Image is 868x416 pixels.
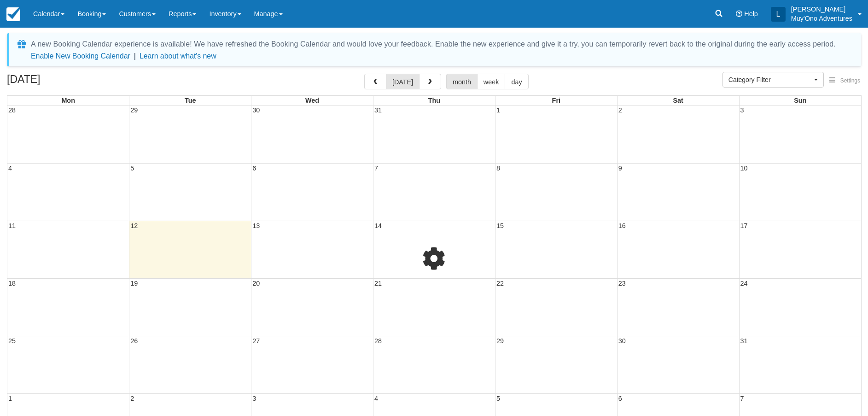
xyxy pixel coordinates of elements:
[251,222,261,229] span: 13
[618,164,623,172] span: 9
[740,337,749,345] span: 31
[505,74,528,89] button: day
[7,280,17,287] span: 18
[495,337,505,345] span: 29
[6,7,20,21] img: checkfront-main-nav-mini-logo.png
[7,222,17,229] span: 11
[618,280,627,287] span: 23
[744,10,758,18] span: Help
[736,11,742,17] i: Help
[722,72,824,88] button: Category Filter
[373,395,379,402] span: 4
[129,106,139,114] span: 29
[373,222,383,229] span: 14
[134,52,136,60] span: |
[251,395,257,402] span: 3
[740,222,749,229] span: 17
[618,222,627,229] span: 16
[7,164,13,172] span: 4
[771,7,786,22] div: L
[7,74,123,91] h2: [DATE]
[740,106,745,114] span: 3
[373,280,383,287] span: 21
[840,77,860,84] span: Settings
[428,97,440,104] span: Thu
[7,395,13,402] span: 1
[495,106,501,114] span: 1
[791,14,852,23] p: Muy'Ono Adventures
[129,337,139,345] span: 26
[495,164,501,172] span: 8
[446,74,478,89] button: month
[185,97,196,104] span: Tue
[740,280,749,287] span: 24
[794,97,806,104] span: Sun
[728,75,812,84] span: Category Filter
[251,106,261,114] span: 30
[618,337,627,345] span: 30
[305,97,319,104] span: Wed
[31,39,836,50] div: A new Booking Calendar experience is available! We have refreshed the Booking Calendar and would ...
[618,395,623,402] span: 6
[673,97,683,104] span: Sat
[129,395,135,402] span: 2
[251,337,261,345] span: 27
[740,164,749,172] span: 10
[373,337,383,345] span: 28
[824,74,866,88] button: Settings
[552,97,560,104] span: Fri
[251,164,257,172] span: 6
[618,106,623,114] span: 2
[495,395,501,402] span: 5
[373,164,379,172] span: 7
[251,280,261,287] span: 20
[740,395,745,402] span: 7
[386,74,419,89] button: [DATE]
[140,52,216,60] a: Learn about what's new
[61,97,75,104] span: Mon
[791,5,852,14] p: [PERSON_NAME]
[31,52,130,61] button: Enable New Booking Calendar
[477,74,506,89] button: week
[129,280,139,287] span: 19
[373,106,383,114] span: 31
[129,164,135,172] span: 5
[7,106,17,114] span: 28
[495,280,505,287] span: 22
[7,337,17,345] span: 25
[495,222,505,229] span: 15
[129,222,139,229] span: 12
